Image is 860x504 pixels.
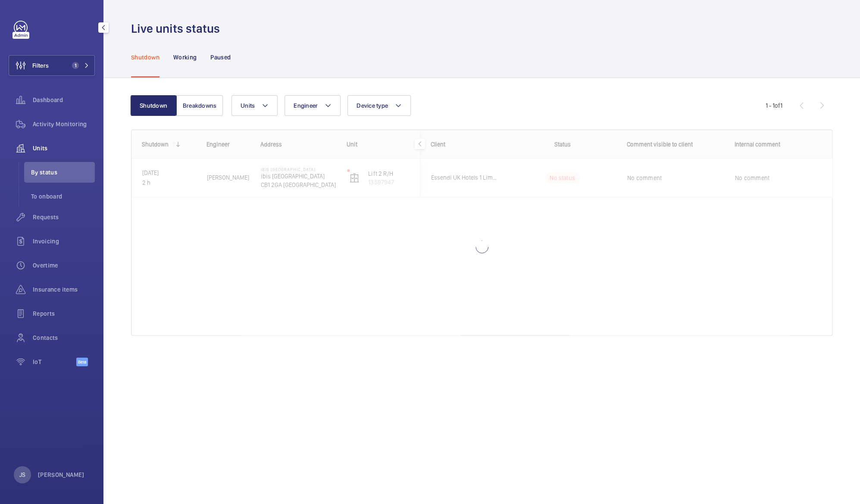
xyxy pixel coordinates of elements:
span: Insurance items [33,285,95,294]
p: Shutdown [131,53,159,62]
span: Device type [357,102,388,109]
span: Beta [76,358,88,366]
span: By status [31,168,95,177]
span: IoT [33,358,76,366]
span: Contacts [33,333,95,342]
span: Units [241,102,255,109]
span: To onboard [31,192,95,201]
span: Invoicing [33,237,95,246]
button: Filters1 [9,55,95,76]
p: JS [19,470,25,479]
p: Paused [210,53,231,62]
button: Engineer [285,95,341,116]
p: [PERSON_NAME] [38,470,84,479]
span: Filters [32,61,49,70]
span: Engineer [294,102,318,109]
span: of [775,102,780,109]
button: Device type [347,95,411,116]
h1: Live units status [131,21,225,37]
span: 1 - 1 1 [766,103,782,109]
p: Working [173,53,197,62]
span: 1 [72,62,79,69]
span: Activity Monitoring [33,120,95,128]
span: Overtime [33,261,95,270]
span: Reports [33,309,95,318]
span: Requests [33,213,95,221]
span: Dashboard [33,96,95,104]
button: Breakdowns [176,95,223,116]
button: Units [231,95,278,116]
span: Units [33,144,95,152]
button: Shutdown [130,95,177,116]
